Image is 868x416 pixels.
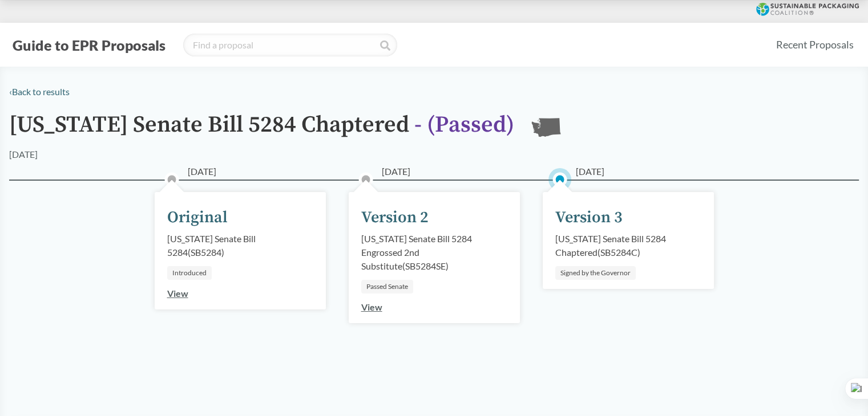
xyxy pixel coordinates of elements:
[188,165,216,178] span: [DATE]
[9,112,514,148] h1: [US_STATE] Senate Bill 5284 Chaptered
[382,165,410,178] span: [DATE]
[555,206,623,230] div: Version 3
[167,232,313,259] div: [US_STATE] Senate Bill 5284 ( SB5284 )
[167,288,188,299] a: View
[9,86,70,97] a: ‹Back to results
[576,165,604,178] span: [DATE]
[555,266,636,280] div: Signed by the Governor
[167,266,212,280] div: Introduced
[9,148,38,161] div: [DATE]
[167,206,228,230] div: Original
[183,34,397,56] input: Find a proposal
[9,36,169,54] button: Guide to EPR Proposals
[361,206,429,230] div: Version 2
[414,111,514,139] span: - ( Passed )
[361,301,382,312] a: View
[361,232,507,273] div: [US_STATE] Senate Bill 5284 Engrossed 2nd Substitute ( SB5284SE )
[555,232,701,259] div: [US_STATE] Senate Bill 5284 Chaptered ( SB5284C )
[771,32,859,58] a: Recent Proposals
[361,280,413,293] div: Passed Senate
